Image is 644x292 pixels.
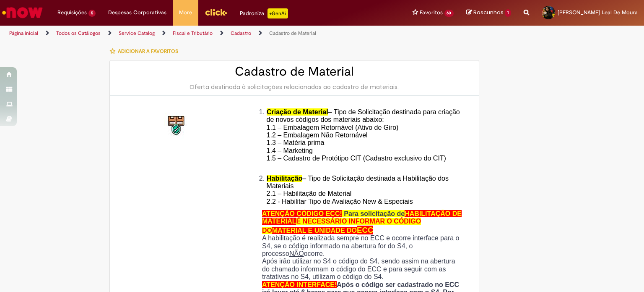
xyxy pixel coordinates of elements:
[118,83,470,91] div: Oferta destinada à solicitações relacionadas ao cadastro de materiais.
[205,6,227,18] img: click_logo_yellow_360x200.png
[267,108,460,170] span: – Tipo de Solicitação destinada para criação de novos códigos dos materiais abaixo: 1.1 – Embalag...
[505,9,511,17] span: 1
[267,175,449,205] span: – Tipo de Solicitação destinada a Habilitação dos Materiais 2.1 – Habilitação de Material 2.2 - H...
[262,218,421,234] span: É NECESSÁRIO INFORMAR O CÓDIGO DO
[6,26,423,41] ul: Trilhas de página
[357,226,373,234] span: ECC
[262,210,462,225] span: HABILITAÇÃO DE MATERIAL
[9,30,38,37] a: Página inicial
[231,30,251,37] a: Cadastro
[108,8,166,17] span: Despesas Corporativas
[57,8,87,17] span: Requisições
[118,65,470,79] h2: Cadastro de Material
[267,175,302,182] span: Habilitação
[109,42,183,60] button: Adicionar a Favoritos
[118,48,178,55] span: Adicionar a Favoritos
[1,4,44,21] img: ServiceNow
[267,8,288,18] p: +GenAi
[119,30,155,37] a: Service Catalog
[262,234,464,258] p: A habilitação é realizada sempre no ECC e ocorre interface para o S4, se o código informado na ab...
[269,30,316,37] a: Cadastro de Material
[164,113,190,139] img: Cadastro de Material
[420,8,443,17] span: Favoritos
[262,258,464,281] p: Após irão utilizar no S4 o código do S4, sendo assim na abertura do chamado informam o código do ...
[289,250,304,257] u: NÃO
[262,210,342,217] span: ATENÇÃO CÓDIGO ECC!
[240,8,288,18] div: Padroniza
[272,227,357,234] span: MATERIAL E UNIDADE DO
[262,281,337,288] span: ATENÇÃO INTERFACE!
[179,8,192,17] span: More
[56,30,101,37] a: Todos os Catálogos
[473,8,504,16] span: Rascunhos
[173,30,213,37] a: Fiscal e Tributário
[558,9,638,16] span: [PERSON_NAME] Leal De Moura
[344,210,405,217] span: Para solicitação de
[444,10,454,17] span: 60
[466,9,511,17] a: Rascunhos
[88,10,96,17] span: 5
[267,108,328,116] span: Criação de Material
